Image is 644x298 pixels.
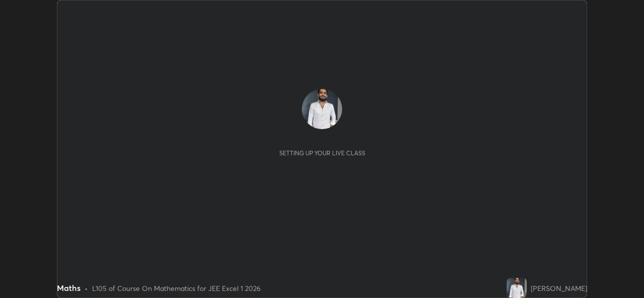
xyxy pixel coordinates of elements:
div: [PERSON_NAME] [531,283,587,293]
img: 5223b9174de944a8bbe79a13f0b6fb06.jpg [302,89,342,129]
img: 5223b9174de944a8bbe79a13f0b6fb06.jpg [507,278,527,298]
div: • [85,283,88,293]
div: Maths [57,282,80,294]
div: Setting up your live class [279,149,365,157]
div: L105 of Course On Mathematics for JEE Excel 1 2026 [92,283,261,293]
